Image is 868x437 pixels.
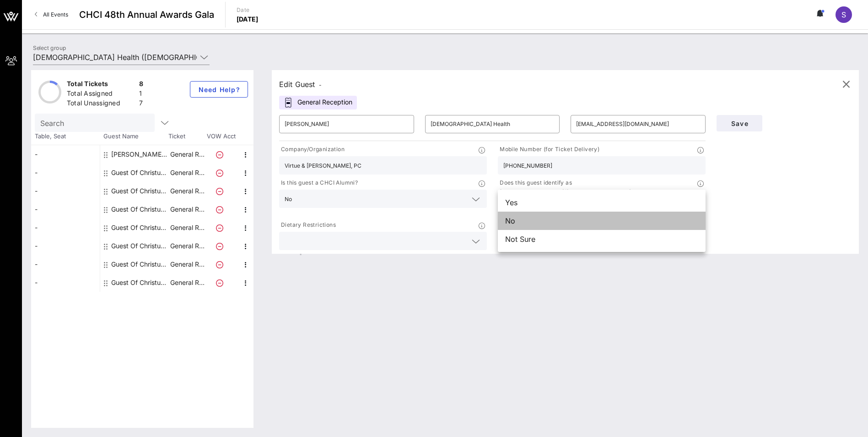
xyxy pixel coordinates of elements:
[498,178,697,197] p: Does this guest identify as [DEMOGRAPHIC_DATA]/[DEMOGRAPHIC_DATA]?
[205,132,237,141] span: VOW Acct
[111,200,169,218] div: Guest Of Christus Health
[31,145,100,164] div: -
[100,132,168,141] span: Guest Name
[169,237,205,255] p: General R…
[169,200,205,218] p: General R…
[29,7,74,22] a: All Events
[31,255,100,273] div: -
[139,79,143,91] div: 8
[279,96,357,109] div: General Reception
[33,44,66,51] label: Select group
[169,164,205,182] p: General R…
[279,178,358,188] p: Is this guest a CHCI Alumni?
[79,8,214,22] span: CHCI 48th Annual Awards Gala
[285,117,409,131] input: First Name*
[139,98,143,110] div: 7
[279,220,336,230] p: Dietary Restrictions
[111,145,169,164] div: Paul Bollinger Christus Health
[169,255,205,273] p: General R…
[498,145,599,154] p: Mobile Number (for Ticket Delivery)
[237,5,259,15] p: Date
[717,115,762,131] button: Save
[31,164,100,182] div: -
[279,78,322,91] div: Edit Guest
[31,218,100,237] div: -
[111,182,169,200] div: Guest Of Christus Health
[169,182,205,200] p: General R…
[31,132,100,141] span: Table, Seat
[498,212,706,230] div: No
[139,89,143,100] div: 1
[169,273,205,292] p: General R…
[431,117,555,131] input: Last Name*
[67,79,135,91] div: Total Tickets
[841,10,846,19] span: S
[31,182,100,200] div: -
[111,237,169,255] div: Guest Of Christus Health
[168,132,205,141] span: Ticket
[111,273,169,292] div: Guest Of Christus Health
[31,273,100,292] div: -
[198,86,240,93] span: Need Help?
[237,15,259,24] p: [DATE]
[279,145,345,154] p: Company/Organization
[111,255,169,273] div: Guest Of Christus Health
[285,196,292,202] div: No
[498,230,706,248] div: Not Sure
[319,82,322,88] span: -
[724,120,755,127] span: Save
[498,193,706,212] div: Yes
[576,117,700,131] input: Email*
[279,190,487,208] div: No
[111,218,169,237] div: Guest Of Christus Health
[43,11,68,18] span: All Events
[31,200,100,218] div: -
[67,98,135,110] div: Total Unassigned
[111,164,169,182] div: Guest Of Christus Health
[169,145,205,164] p: General R…
[836,6,852,23] div: S
[67,89,135,100] div: Total Assigned
[31,237,100,255] div: -
[190,81,248,98] button: Need Help?
[169,218,205,237] p: General R…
